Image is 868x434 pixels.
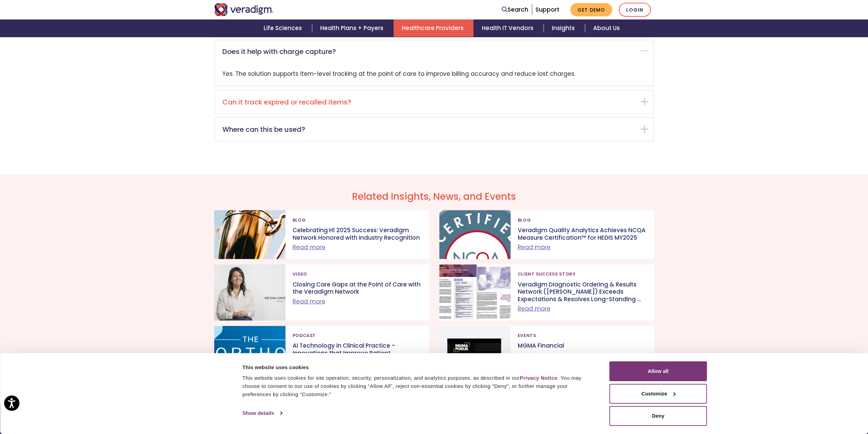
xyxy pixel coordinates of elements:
span: Blog [517,214,531,225]
div: Yes. The solution supports item-level tracking at the point of care to improve billing accuracy a... [216,62,653,85]
span: Client Success Story [517,268,575,279]
span: Podcast [292,330,315,341]
a: Healthcare Providers [394,19,473,37]
a: Read more [292,243,325,251]
a: Life Sciences [255,19,312,37]
span: Events [517,330,536,341]
a: Insights [544,19,585,37]
a: Read more [517,304,550,312]
p: Celebrating H1 2025 Success: Veradigm Network Honored with Industry Recognition [292,226,422,241]
div: This website uses cookies for site operation, security, personalization, and analytics purposes, ... [242,374,594,398]
h2: Related Insights, News, and Events [214,191,654,202]
p: MGMA Financial [517,342,647,349]
a: Health Plans + Payers [312,19,394,37]
button: Allow all [609,361,707,381]
p: Veradigm Diagnostic Ordering & Results Network ([PERSON_NAME]) Exceeds Expectations & Resolves Lo... [517,281,647,303]
h5: Where can this be used? [222,125,636,133]
span: Video [292,268,307,279]
p: AI Technology in Clinical Practice – Innovations that Improve Patient Outcomes [292,342,422,364]
button: Customize [609,384,707,404]
a: Read more [517,243,550,251]
a: Get Demo [570,3,612,16]
p: Closing Care Gaps at the Point of Care with the Veradigm Network [292,281,422,295]
h5: Can it track expired or recalled items? [222,98,636,106]
a: About Us [585,19,628,37]
img: Veradigm logo [214,3,274,16]
a: Read more [517,351,550,359]
a: Read more [292,297,325,305]
span: Blog [292,214,306,225]
a: Login [619,3,651,17]
a: Support [535,5,559,14]
div: This website uses cookies [242,363,594,372]
button: Deny [609,406,707,426]
a: Show details [242,408,282,418]
h5: Does it help with charge capture? [222,47,636,56]
p: Veradigm Quality Analytics Achieves NCQA Measure Certification™ for HEDIS MY2025 [517,226,647,241]
a: Search [502,5,528,14]
a: Privacy Notice [520,375,557,381]
iframe: Drift Chat Widget [737,385,860,426]
a: Health IT Vendors [473,19,543,37]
